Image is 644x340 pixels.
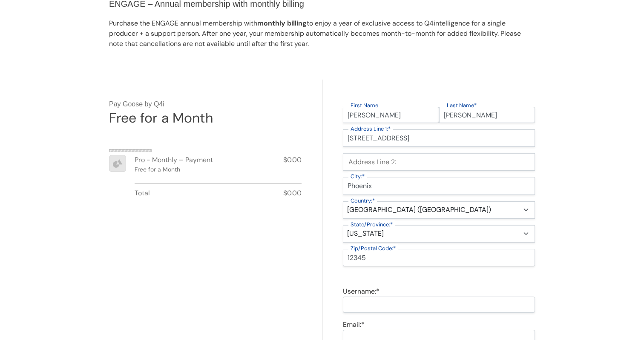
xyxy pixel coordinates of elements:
label: Email:* [343,320,365,329]
label: Username:* [343,287,379,296]
div: $0.00 [283,188,302,198]
div: Total [135,188,150,198]
h1: Pay Goose by Q4i [109,100,302,108]
img: Loading icon [109,149,152,152]
p: Purchase the ENGAGE annual membership with to enjoy a year of exclusive access to Q4intelligence ... [109,18,535,49]
div: $0.00 [283,155,302,175]
p: Free for a Month [135,165,213,174]
p: Pro - Monthly – Payment [135,155,213,165]
select: State/Province [343,225,535,243]
strong: monthly billing [257,19,307,28]
div: Free for a Month [109,109,213,127]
